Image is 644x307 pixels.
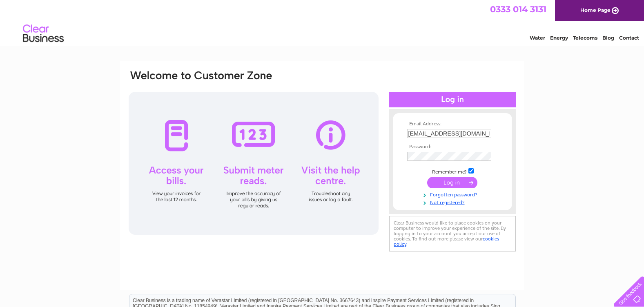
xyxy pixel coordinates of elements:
a: cookies policy [394,236,499,247]
a: Energy [550,35,568,41]
a: Forgotten password? [407,190,500,198]
a: Telecoms [573,35,597,41]
th: Password: [405,144,500,150]
th: Email Address: [405,121,500,127]
input: Submit [427,177,477,188]
td: Remember me? [405,167,500,175]
img: logo.png [22,21,64,46]
a: Not registered? [407,198,500,206]
a: 0333 014 3131 [490,4,546,14]
div: Clear Business is a trading name of Verastar Limited (registered in [GEOGRAPHIC_DATA] No. 3667643... [129,4,515,40]
a: Blog [602,35,614,41]
a: Water [530,35,545,41]
a: Contact [619,35,639,41]
div: Clear Business would like to place cookies on your computer to improve your experience of the sit... [389,216,516,251]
